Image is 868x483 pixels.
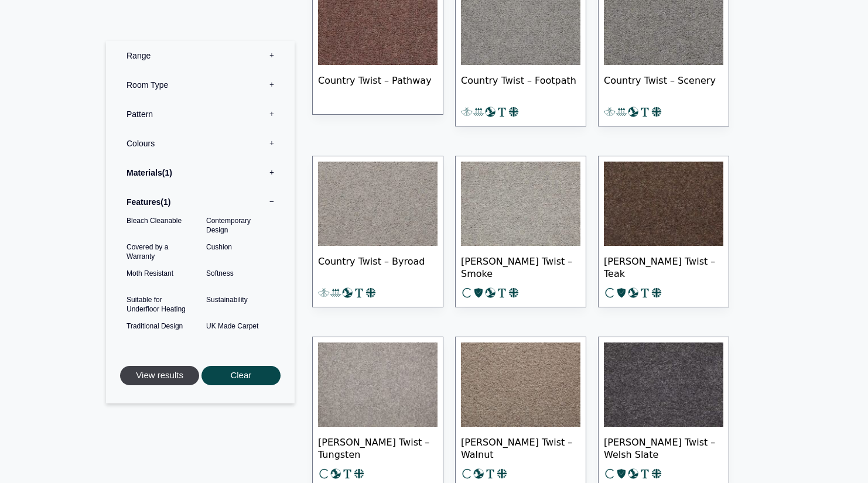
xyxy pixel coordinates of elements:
label: Features [115,187,286,217]
span: [PERSON_NAME] Twist – Tungsten [318,427,438,468]
span: Country Twist – Scenery [604,65,723,106]
span: Country Twist – Byroad [318,246,438,287]
label: Colours [115,129,286,158]
span: [PERSON_NAME] Twist – Teak [604,246,723,287]
img: Tomkinson Twist - Teak [604,162,723,246]
span: Country Twist – Footpath [461,65,580,106]
button: View results [120,366,199,385]
span: [PERSON_NAME] Twist – Welsh Slate [604,427,723,468]
span: [PERSON_NAME] Twist – Walnut [461,427,580,468]
button: Clear [201,366,281,385]
span: 1 [160,197,170,207]
img: Tomkinson Twist Smoke [461,162,580,246]
span: Country Twist – Pathway [318,65,438,106]
a: [PERSON_NAME] Twist – Teak [598,156,729,307]
label: Materials [115,158,286,187]
label: Pattern [115,100,286,129]
img: Tomkinson Twist - Walnut [461,342,580,427]
a: [PERSON_NAME] Twist – Smoke [455,156,586,307]
label: Room Type [115,70,286,100]
label: Range [115,41,286,70]
span: 1 [162,168,172,177]
img: Tomkinson Twist Tungsten [318,342,438,427]
img: Tomkinson Twist Welsh Slate [604,342,723,427]
span: [PERSON_NAME] Twist – Smoke [461,246,580,287]
a: Country Twist – Byroad [312,156,443,307]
